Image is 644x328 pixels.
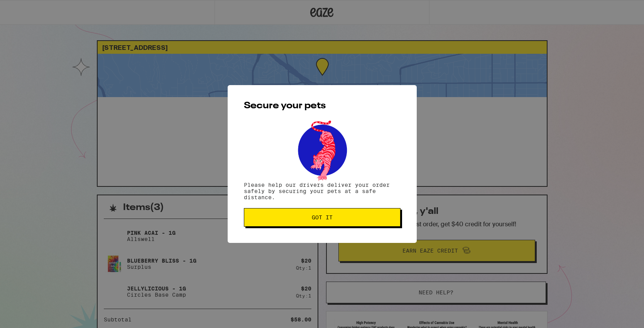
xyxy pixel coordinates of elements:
h2: Secure your pets [244,101,401,111]
p: Please help our drivers deliver your order safely by securing your pets at a safe distance. [244,182,401,200]
span: Got it [312,215,333,220]
span: Hi. Need any help? [5,5,56,12]
button: Got it [244,208,401,227]
img: pets [291,118,354,182]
